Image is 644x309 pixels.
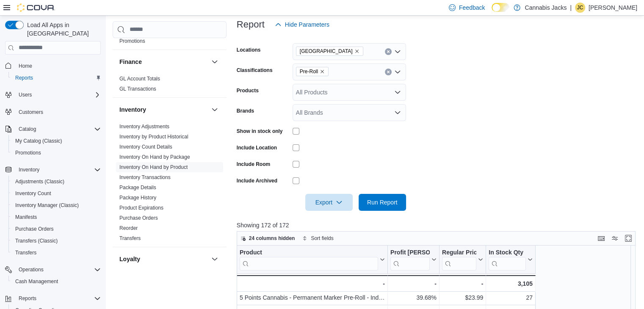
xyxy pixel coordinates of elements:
[15,107,101,117] span: Customers
[237,47,261,53] label: Locations
[19,266,44,273] span: Operations
[492,3,509,12] input: Dark Mode
[623,233,633,243] button: Enter fullscreen
[12,177,101,187] span: Adjustments (Classic)
[2,264,104,276] button: Operations
[19,109,43,116] span: Customers
[385,48,392,55] button: Clear input
[249,235,295,242] span: 24 columns hidden
[15,202,79,209] span: Inventory Manager (Classic)
[390,248,437,270] button: Profit [PERSON_NAME] (%)
[442,292,483,303] div: $23.99
[119,255,208,263] button: Loyalty
[237,108,254,114] label: Brands
[237,177,277,184] label: Include Archived
[119,38,145,44] a: Promotions
[119,38,145,44] span: Promotions
[15,61,101,71] span: Home
[12,200,82,210] a: Inventory Manager (Classic)
[2,60,104,72] button: Home
[442,248,483,270] button: Regular Price
[8,147,104,159] button: Promotions
[119,225,138,231] a: Reorder
[296,47,363,56] span: North Bay
[119,105,146,114] h3: Inventory
[15,265,47,275] button: Operations
[8,276,104,287] button: Cash Management
[12,73,101,83] span: Reports
[489,279,533,289] div: 3,105
[12,136,101,146] span: My Catalog (Classic)
[15,226,54,232] span: Purchase Orders
[119,143,172,150] span: Inventory Count Details
[119,185,156,190] a: Package Details
[113,74,227,97] div: Finance
[15,249,36,256] span: Transfers
[12,188,55,199] a: Inventory Count
[12,200,101,210] span: Inventory Manager (Classic)
[119,235,141,241] a: Transfers
[15,293,101,303] span: Reports
[119,215,158,221] span: Purchase Orders
[2,164,104,176] button: Inventory
[311,235,333,242] span: Sort fields
[354,49,359,54] button: Remove North Bay from selection in this group
[589,3,637,13] p: [PERSON_NAME]
[459,3,485,12] span: Feedback
[119,58,208,66] button: Finance
[390,279,437,289] div: -
[19,295,36,302] span: Reports
[237,161,270,168] label: Include Room
[15,265,101,275] span: Operations
[296,67,329,76] span: Pre-Roll
[119,144,172,150] a: Inventory Count Details
[320,69,325,74] button: Remove Pre-Roll from selection in this group
[12,148,44,158] a: Promotions
[119,205,163,211] a: Product Expirations
[285,20,329,29] span: Hide Parameters
[119,124,169,130] a: Inventory Adjustments
[119,184,156,191] span: Package Details
[305,194,353,211] button: Export
[2,89,104,101] button: Users
[15,90,101,100] span: Users
[119,225,138,232] span: Reorder
[8,211,104,223] button: Manifests
[119,86,156,92] a: GL Transactions
[119,86,156,92] span: GL Transactions
[119,174,171,180] a: Inventory Transactions
[240,248,378,257] div: Product
[119,75,160,82] span: GL Account Totals
[610,233,620,243] button: Display options
[489,248,533,270] button: In Stock Qty
[19,166,39,173] span: Inventory
[15,124,101,134] span: Catalog
[239,279,385,289] div: -
[12,224,57,234] a: Purchase Orders
[300,47,353,55] span: [GEOGRAPHIC_DATA]
[240,292,385,303] div: 5 Points Cannabis - Permanent Marker Pre-Roll - Indica - 10x0.3g
[119,58,142,66] h3: Finance
[442,248,476,257] div: Regular Price
[237,128,283,135] label: Show in stock only
[394,48,401,55] button: Open list of options
[390,292,437,303] div: 39.68%
[210,105,220,115] button: Inventory
[8,176,104,188] button: Adjustments (Classic)
[15,165,43,175] button: Inventory
[15,237,58,244] span: Transfers (Classic)
[237,144,277,151] label: Include Location
[8,235,104,247] button: Transfers (Classic)
[577,3,583,13] span: JC
[15,138,62,144] span: My Catalog (Classic)
[119,154,190,160] a: Inventory On Hand by Package
[119,194,156,201] span: Package History
[119,195,156,201] a: Package History
[367,198,398,207] span: Run Report
[271,16,333,33] button: Hide Parameters
[489,292,533,303] div: 27
[570,3,572,13] p: |
[119,255,140,263] h3: Loyalty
